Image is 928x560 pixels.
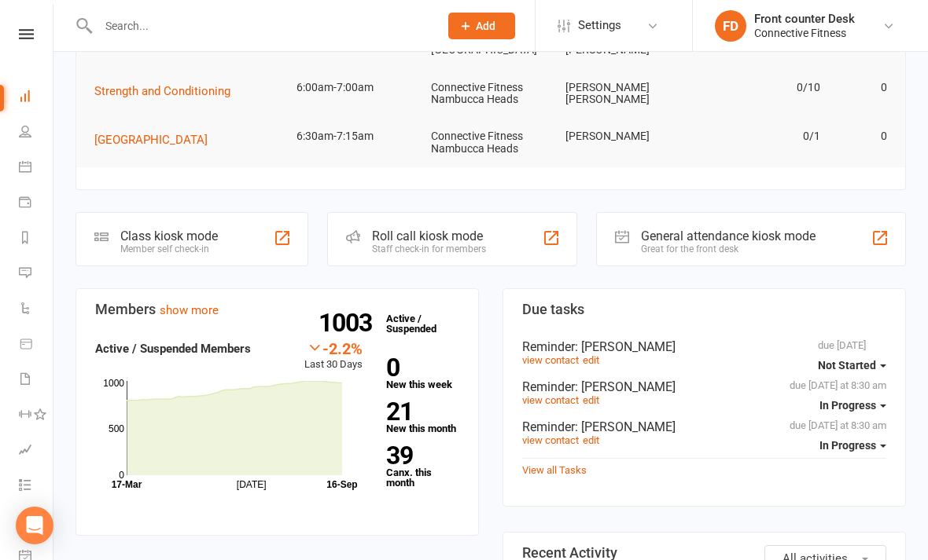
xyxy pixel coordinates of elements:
[583,394,599,406] a: edit
[386,400,459,434] a: 21New this month
[578,8,621,43] span: Settings
[522,354,579,366] a: view contact
[289,69,424,106] td: 6:00am-7:00am
[424,118,558,167] td: Connective Fitness Nambucca Heads
[583,434,599,446] a: edit
[715,10,746,42] div: FD
[641,229,816,243] div: General attendance kiosk mode
[19,115,54,151] a: People
[386,444,453,467] strong: 39
[476,20,495,32] span: Add
[558,69,693,119] td: [PERSON_NAME] [PERSON_NAME]
[19,434,54,469] a: Assessments
[575,379,676,394] span: : [PERSON_NAME]
[558,118,693,155] td: [PERSON_NAME]
[289,118,424,155] td: 6:30am-7:15am
[754,26,855,40] div: Connective Fitness
[386,356,453,379] strong: 0
[16,507,53,544] div: Open Intercom Messenger
[95,342,251,356] strong: Active / Suspended Members
[19,80,54,115] a: Dashboard
[819,391,886,419] button: In Progress
[641,243,816,254] div: Great for the front desk
[522,302,886,317] h3: Due tasks
[94,84,230,98] span: Strength and Conditioning
[94,82,241,101] button: Strength and Conditioning
[693,69,827,106] td: 0/10
[304,339,363,373] div: Last 30 Days
[754,12,855,26] div: Front counter Desk
[819,439,876,452] span: In Progress
[693,118,827,155] td: 0/1
[827,69,895,106] td: 0
[818,351,886,379] button: Not Started
[94,130,219,149] button: [GEOGRAPHIC_DATA]
[160,303,219,317] a: show more
[19,221,54,257] a: Reports
[827,118,895,155] td: 0
[386,444,459,488] a: 39Canx. this month
[120,229,218,243] div: Class kiosk mode
[522,464,587,476] a: View all Tasks
[19,328,54,363] a: Product Sales
[448,13,515,39] button: Add
[819,431,886,459] button: In Progress
[386,356,459,390] a: 0New this week
[95,302,459,317] h3: Members
[583,354,599,366] a: edit
[372,243,486,254] div: Staff check-in for members
[94,15,428,37] input: Search...
[120,243,218,254] div: Member self check-in
[522,339,886,354] div: Reminder
[19,151,54,186] a: Calendar
[319,311,378,335] strong: 1003
[19,186,54,221] a: Payments
[575,339,676,354] span: : [PERSON_NAME]
[522,419,886,434] div: Reminder
[386,400,453,423] strong: 21
[819,399,876,412] span: In Progress
[522,394,579,406] a: view contact
[378,302,447,346] a: 1003Active / Suspended
[424,69,558,119] td: Connective Fitness Nambucca Heads
[372,229,486,243] div: Roll call kiosk mode
[94,133,208,147] span: [GEOGRAPHIC_DATA]
[575,419,676,434] span: : [PERSON_NAME]
[818,359,876,372] span: Not Started
[522,434,579,446] a: view contact
[304,339,363,357] div: -2.2%
[19,504,54,540] a: What's New
[522,379,886,394] div: Reminder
